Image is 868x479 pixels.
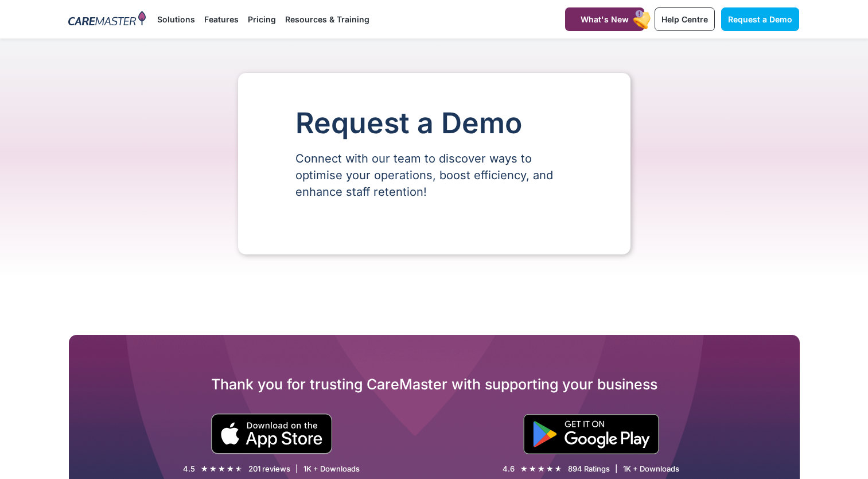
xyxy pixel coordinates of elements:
h1: Request a Demo [295,107,573,139]
a: What's New [565,7,644,31]
div: 4.5/5 [201,463,243,475]
i: ★ [209,463,217,475]
img: "Get is on" Black Google play button. [523,414,659,454]
p: Connect with our team to discover ways to optimise your operations, boost efficiency, and enhance... [295,150,573,200]
a: Help Centre [655,7,715,31]
span: What's New [581,14,629,24]
i: ★ [546,463,554,475]
span: Request a Demo [728,14,792,24]
span: Help Centre [661,14,708,24]
i: ★ [520,463,528,475]
i: ★ [201,463,208,475]
a: Request a Demo [721,7,799,31]
div: 4.6/5 [520,463,562,475]
h2: Thank you for trusting CareMaster with supporting your business [69,375,800,393]
i: ★ [218,463,225,475]
div: 4.5 [183,464,195,474]
div: 201 reviews | 1K + Downloads [248,464,360,474]
div: 4.6 [503,464,515,474]
img: small black download on the apple app store button. [211,414,333,454]
i: ★ [538,463,545,475]
div: 894 Ratings | 1K + Downloads [568,464,679,474]
i: ★ [529,463,536,475]
img: CareMaster Logo [68,11,146,28]
i: ★ [227,463,234,475]
i: ★ [555,463,562,475]
i: ★ [235,463,243,475]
